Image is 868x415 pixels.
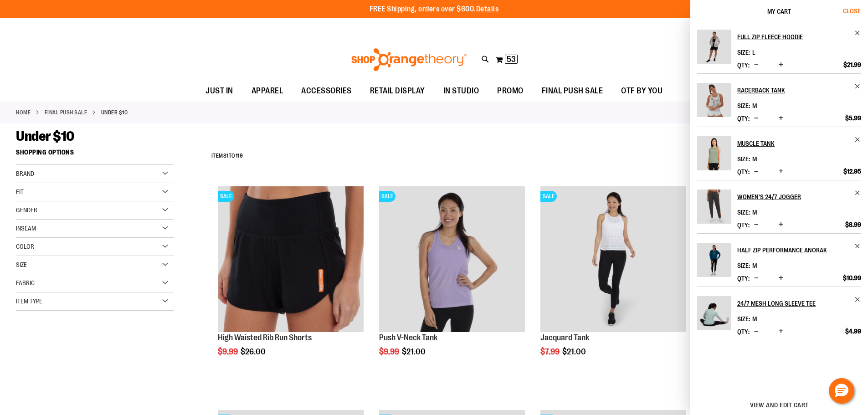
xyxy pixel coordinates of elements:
span: Close [843,7,861,15]
h2: Items to [211,149,243,163]
span: APPAREL [252,81,283,101]
a: OTF BY YOU [612,81,672,102]
div: product [375,182,529,379]
span: M [752,102,757,109]
span: M [752,209,757,216]
img: Women's 24/7 Jogger [697,190,731,224]
span: 119 [236,153,243,159]
a: Half Zip Performance Anorak [737,243,861,257]
img: Shop Orangetheory [350,48,468,71]
span: $9.99 [379,347,401,356]
span: 53 [507,55,516,64]
img: Product image for Push V-Neck Tank [379,186,525,332]
a: FINAL PUSH SALE [45,108,87,117]
span: $5.99 [845,114,861,122]
a: Full Zip Fleece Hoodie [737,30,861,44]
a: Remove item [854,243,861,250]
a: FINAL PUSH SALE [533,81,612,101]
a: JUST IN [196,81,242,102]
dt: Size [737,209,750,216]
strong: Under $10 [101,108,128,117]
a: View and edit cart [750,401,809,409]
span: M [752,262,757,269]
span: Brand [16,170,34,177]
img: High Waisted Rib Run Shorts [218,186,364,332]
button: Hello, have a question? Let’s chat. [829,378,854,404]
a: Remove item [854,190,861,196]
span: $10.99 [843,274,861,282]
span: $12.95 [843,167,861,175]
a: IN STUDIO [434,81,488,102]
span: $21.00 [402,347,427,356]
a: Remove item [854,136,861,143]
span: $8.99 [845,220,861,229]
button: Decrease product quantity [752,114,760,123]
span: Size [16,261,27,268]
span: $21.99 [843,61,861,69]
li: Product [697,233,861,287]
img: Front view of Jacquard Tank [540,186,686,332]
a: Details [476,5,499,13]
img: Half Zip Performance Anorak [697,243,731,277]
img: Full Zip Fleece Hoodie [697,30,731,64]
dt: Size [737,262,750,269]
strong: Shopping Options [16,144,174,165]
p: FREE Shipping, orders over $600. [370,4,499,15]
button: Increase product quantity [776,220,786,230]
li: Product [697,287,861,340]
a: RETAIL DISPLAY [361,81,434,102]
img: Muscle Tank [697,136,731,170]
div: product [536,182,691,379]
div: product [213,182,368,379]
span: SALE [379,191,395,202]
a: Product image for Push V-Neck TankSALE [379,186,525,333]
h2: Women's 24/7 Jogger [737,190,849,204]
span: M [752,155,757,163]
a: Women's 24/7 Jogger [697,190,731,230]
button: Increase product quantity [776,274,786,283]
button: Decrease product quantity [752,61,760,70]
dt: Size [737,155,750,163]
a: ACCESSORIES [292,81,361,102]
button: Decrease product quantity [752,327,760,336]
a: High Waisted Rib Run ShortsSALE [218,186,364,333]
h2: Half Zip Performance Anorak [737,243,849,257]
label: Qty [737,115,750,122]
li: Product [697,127,861,180]
li: Product [697,30,861,73]
span: Under $10 [16,128,74,144]
span: JUST IN [205,81,233,101]
span: $26.00 [241,347,267,356]
img: Racerback Tank [697,83,731,117]
button: Increase product quantity [776,167,786,176]
button: Increase product quantity [776,327,786,336]
a: Home [16,108,31,117]
span: $21.00 [562,347,587,356]
span: Inseam [16,225,36,232]
dt: Size [737,315,750,323]
span: Color [16,243,34,250]
dt: Size [737,102,750,109]
img: 24/7 Mesh Long Sleeve Tee [697,296,731,330]
span: Fabric [16,279,35,287]
span: ACCESSORIES [301,81,352,101]
a: High Waisted Rib Run Shorts [218,333,312,342]
dt: Size [737,49,750,56]
span: $7.99 [540,347,561,356]
span: My Cart [767,8,791,15]
a: Remove item [854,296,861,303]
span: SALE [540,191,557,202]
span: FINAL PUSH SALE [542,81,603,101]
a: Front view of Jacquard TankSALE [540,186,686,333]
button: Decrease product quantity [752,220,760,230]
a: Full Zip Fleece Hoodie [697,30,731,70]
a: Jacquard Tank [540,333,589,342]
a: 24/7 Mesh Long Sleeve Tee [737,296,861,311]
a: 24/7 Mesh Long Sleeve Tee [697,296,731,336]
label: Qty [737,221,750,229]
span: Item Type [16,297,42,305]
a: Remove item [854,30,861,36]
a: Push V-Neck Tank [379,333,437,342]
label: Qty [737,168,750,175]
